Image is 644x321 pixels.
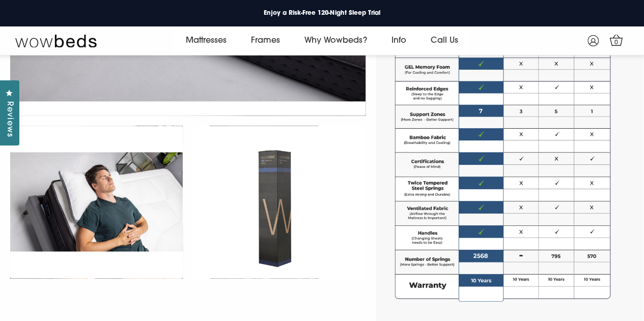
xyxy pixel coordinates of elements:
[611,38,621,48] span: 0
[607,31,625,49] a: 0
[379,26,418,55] a: Info
[15,34,97,48] img: Wow Beds Logo
[3,101,16,137] span: Reviews
[239,26,292,55] a: Frames
[174,26,239,55] a: Mattresses
[292,26,379,55] a: Why Wowbeds?
[418,26,470,55] a: Call Us
[256,7,388,20] a: Enjoy a Risk-Free 120-Night Sleep Trial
